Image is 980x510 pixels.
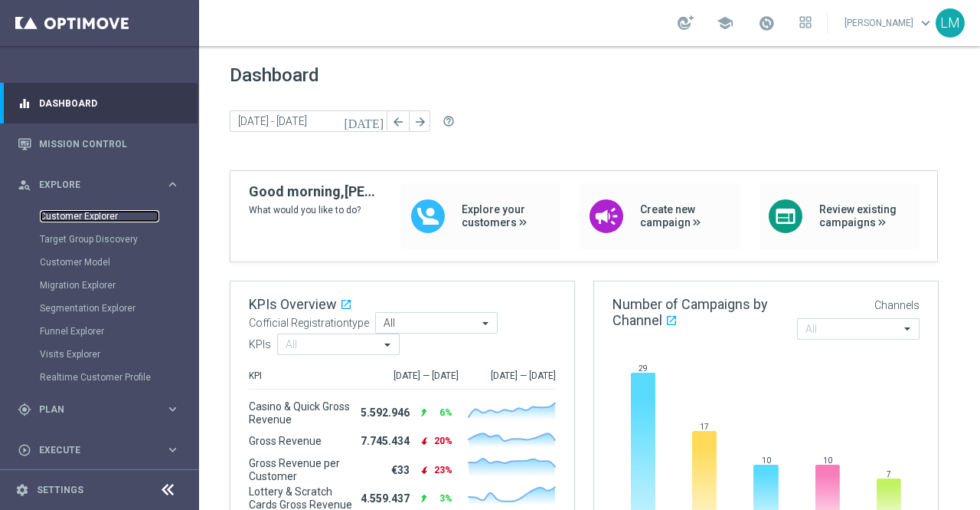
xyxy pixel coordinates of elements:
div: Plan [18,403,165,416]
div: Segmentation Explorer [40,297,198,320]
a: Customer Model [40,256,159,268]
i: keyboard_arrow_right [165,402,180,416]
button: equalizer Dashboard [17,97,181,110]
button: play_circle_outline Execute keyboard_arrow_right [17,444,181,456]
a: Migration Explorer [40,279,159,291]
i: settings [15,483,29,497]
div: Mission Control [18,123,180,164]
a: Realtime Customer Profile [40,371,159,383]
a: Target Group Discovery [40,233,159,245]
a: Segmentation Explorer [40,302,159,314]
a: Funnel Explorer [40,325,159,337]
a: Dashboard [39,83,180,123]
span: school [717,15,733,31]
button: Mission Control [17,138,181,150]
a: Mission Control [39,123,180,164]
span: keyboard_arrow_down [917,15,934,31]
div: Customer Model [40,251,198,274]
i: person_search [18,178,31,192]
div: Realtime Customer Profile [40,366,198,389]
div: Customer Explorer [40,205,198,228]
div: Funnel Explorer [40,320,198,343]
span: Plan [39,405,165,414]
div: Migration Explorer [40,274,198,297]
i: keyboard_arrow_right [165,443,180,457]
div: Execute [18,443,165,457]
span: Explore [39,180,165,189]
a: Visits Explorer [40,348,159,360]
div: Target Group Discovery [40,228,198,251]
i: play_circle_outline [18,443,31,457]
div: LM [936,8,965,38]
div: Explore [18,178,165,192]
i: keyboard_arrow_right [165,177,180,192]
button: person_search Explore keyboard_arrow_right [17,179,181,191]
i: equalizer [18,97,31,110]
a: [PERSON_NAME]keyboard_arrow_down [843,12,936,35]
a: Settings [37,485,83,495]
span: Execute [39,446,165,455]
i: gps_fixed [18,403,31,416]
button: gps_fixed Plan keyboard_arrow_right [17,403,181,416]
div: Visits Explorer [40,343,198,366]
a: Customer Explorer [40,210,159,222]
div: Dashboard [18,83,180,123]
